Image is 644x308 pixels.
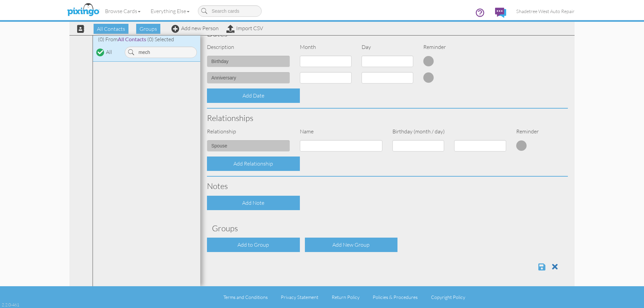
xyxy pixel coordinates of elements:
div: Reminder [418,43,480,51]
a: Import CSV [226,25,263,32]
div: Add to Group [207,238,300,252]
a: Return Policy [332,294,360,300]
img: comments.svg [495,8,506,18]
div: Day [357,43,418,51]
span: Groups [136,24,160,34]
div: Add New Group [305,238,398,252]
span: Shadetree West Auto Repair [516,8,575,14]
div: Birthday (month / day) [387,128,511,135]
a: Everything Else [146,3,195,19]
a: Browse Cards [100,3,146,19]
div: (0) From [93,36,200,43]
span: All Contacts [118,36,146,42]
div: Month [295,43,357,51]
div: 2.2.0-461 [2,302,19,308]
a: Terms and Conditions [223,294,268,300]
div: Add Date [207,88,300,103]
div: Relationship [202,128,295,135]
a: Privacy Statement [281,294,318,300]
div: Name [295,128,388,135]
a: Shadetree West Auto Repair [511,3,580,20]
div: Add Note [207,196,300,210]
div: Reminder [511,128,542,135]
img: pixingo logo [65,2,101,18]
div: Description [202,43,295,51]
h3: Groups [212,224,563,233]
h3: Relationships [207,114,568,122]
span: (0) Selected [147,36,174,43]
a: Add new Person [171,25,219,32]
span: All Contacts [94,24,128,34]
div: Add Relationship [207,157,300,171]
div: All [106,48,112,56]
h3: Dates [207,29,568,38]
h3: Notes [207,182,568,190]
input: (e.g. Friend, Daughter) [207,140,290,151]
a: Copyright Policy [431,294,465,300]
input: Search cards [198,5,262,17]
a: Policies & Procedures [373,294,418,300]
